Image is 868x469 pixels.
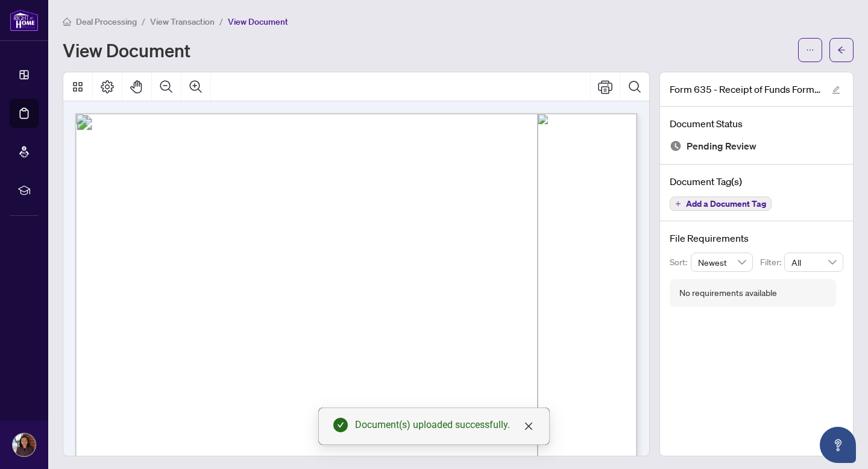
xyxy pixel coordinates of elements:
span: plus [675,201,681,207]
span: Add a Document Tag [686,200,766,208]
span: Pending Review [687,138,756,154]
span: Form 635 - Receipt of Funds Form.pdf [670,82,820,96]
span: Newest [698,253,746,271]
p: Sort: [670,256,691,269]
span: All [791,253,836,271]
span: home [63,17,71,26]
a: Close [522,420,535,433]
span: check-circle [333,418,348,432]
h4: Document Status [670,116,843,131]
p: Filter: [760,256,784,269]
span: View Document [228,16,288,27]
button: Open asap [820,427,856,463]
span: View Transaction [150,16,215,27]
button: Add a Document Tag [670,197,772,211]
li: / [219,14,223,28]
img: logo [10,9,39,31]
span: Deal Processing [76,16,137,27]
h4: File Requirements [670,231,843,245]
span: arrow-left [837,46,846,54]
div: No requirements available [679,286,777,300]
h1: View Document [63,40,190,60]
img: Profile Icon [13,433,36,456]
span: close [524,421,533,431]
span: ellipsis [806,46,814,54]
li: / [142,14,145,28]
span: edit [832,86,840,94]
div: Document(s) uploaded successfully. [355,418,535,432]
img: Document Status [670,140,682,152]
h4: Document Tag(s) [670,174,843,189]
